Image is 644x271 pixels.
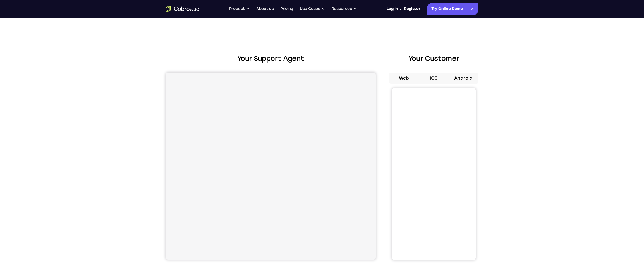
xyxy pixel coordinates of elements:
a: About us [256,3,274,15]
a: Log In [387,3,398,15]
button: Use Cases [300,3,325,15]
button: Product [229,3,250,15]
button: iOS [419,73,449,84]
a: Go to the home page [166,6,199,12]
h2: Your Support Agent [166,54,376,64]
button: Android [449,73,478,84]
a: Register [404,3,420,15]
a: Pricing [280,3,293,15]
span: / [400,6,402,12]
a: Try Online Demo [427,3,478,15]
button: Web [389,73,419,84]
h2: Your Customer [389,54,478,64]
iframe: Agent [166,73,376,260]
button: Resources [332,3,357,15]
